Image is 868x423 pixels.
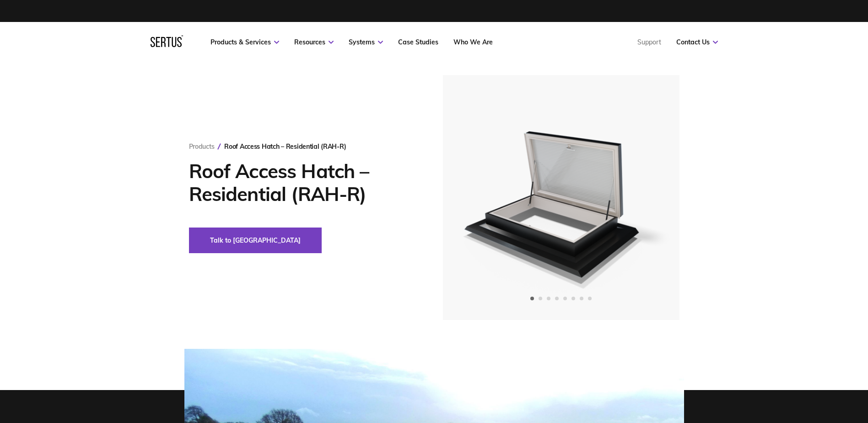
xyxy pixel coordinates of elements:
[588,297,592,300] span: Go to slide 8
[349,38,383,46] a: Systems
[637,38,661,46] a: Support
[294,38,334,46] a: Resources
[571,297,575,300] span: Go to slide 6
[539,297,542,300] span: Go to slide 2
[636,187,658,209] div: Next slide
[453,38,493,46] a: Who We Are
[555,297,559,300] span: Go to slide 4
[464,187,486,209] div: Previous slide
[676,38,718,46] a: Contact Us
[189,228,322,253] button: Talk to [GEOGRAPHIC_DATA]
[398,38,438,46] a: Case Studies
[563,297,567,300] span: Go to slide 5
[210,38,279,46] a: Products & Services
[547,297,550,300] span: Go to slide 3
[580,297,583,300] span: Go to slide 7
[189,142,215,151] a: Products
[189,160,415,206] h1: Roof Access Hatch – Residential (RAH-R)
